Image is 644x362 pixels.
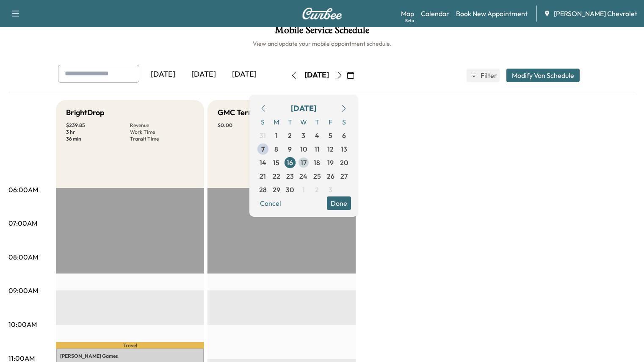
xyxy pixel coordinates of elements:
[66,122,130,129] p: $ 239.85
[256,196,285,210] button: Cancel
[315,144,320,154] span: 11
[130,135,194,142] p: Transit Time
[327,171,334,181] span: 26
[302,8,343,19] img: Curbee Logo
[8,39,636,48] h6: View and update your mobile appointment schedule.
[301,130,305,141] span: 3
[327,196,351,210] button: Done
[340,171,348,181] span: 27
[270,115,283,129] span: M
[329,130,332,141] span: 5
[405,17,414,24] div: Beta
[273,185,280,195] span: 29
[288,144,292,154] span: 9
[421,8,449,19] a: Calendar
[8,319,37,329] p: 10:00AM
[224,65,265,84] div: [DATE]
[260,171,266,181] span: 21
[287,158,293,168] span: 16
[275,130,278,141] span: 1
[304,70,329,80] div: [DATE]
[259,185,267,195] span: 28
[299,171,307,181] span: 24
[467,69,500,82] button: Filter
[315,185,319,195] span: 2
[313,171,321,181] span: 25
[554,8,637,19] span: [PERSON_NAME] Chevrolet
[340,158,348,168] span: 20
[329,185,332,195] span: 3
[130,129,194,135] p: Work Time
[302,185,305,195] span: 1
[130,122,194,129] p: Revenue
[310,115,324,129] span: T
[481,70,496,80] span: Filter
[8,252,38,262] p: 08:00AM
[324,115,337,129] span: F
[327,144,334,154] span: 12
[337,115,351,129] span: S
[56,342,204,348] p: Travel
[297,115,310,129] span: W
[300,144,307,154] span: 10
[341,144,347,154] span: 13
[260,158,266,168] span: 14
[506,69,580,82] button: Modify Van Schedule
[66,107,105,119] h5: BrightDrop
[291,102,316,114] div: [DATE]
[315,130,319,141] span: 4
[66,129,130,135] p: 3 hr
[256,115,270,129] span: S
[66,135,130,142] p: 36 min
[8,218,37,228] p: 07:00AM
[60,353,200,359] p: [PERSON_NAME] Games
[273,158,279,168] span: 15
[8,185,38,195] p: 06:00AM
[218,122,282,129] p: $ 0.00
[314,158,320,168] span: 18
[218,107,262,119] h5: GMC Terrain
[288,130,292,141] span: 2
[8,25,636,39] h1: Mobile Service Schedule
[456,8,528,19] a: Book New Appointment
[401,8,414,19] a: MapBeta
[283,115,297,129] span: T
[261,144,265,154] span: 7
[327,158,334,168] span: 19
[143,65,183,84] div: [DATE]
[301,158,307,168] span: 17
[274,144,278,154] span: 8
[260,130,266,141] span: 31
[183,65,224,84] div: [DATE]
[273,171,280,181] span: 22
[286,171,294,181] span: 23
[342,130,346,141] span: 6
[8,285,38,296] p: 09:00AM
[286,185,294,195] span: 30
